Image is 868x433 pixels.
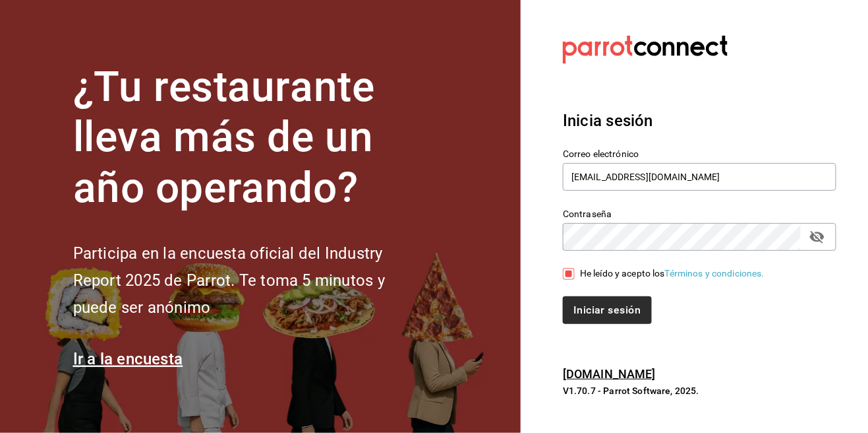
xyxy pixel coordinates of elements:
button: passwordField [806,226,828,248]
p: V1.70.7 - Parrot Software, 2025. [563,384,836,397]
h3: Inicia sesión [563,109,836,133]
h2: Participa en la encuesta oficial del Industry Report 2025 de Parrot. Te toma 5 minutos y puede se... [73,240,429,321]
label: Correo electrónico [563,149,836,158]
button: Iniciar sesión [563,296,651,324]
label: Contraseña [563,209,836,218]
a: Términos y condiciones. [665,268,765,279]
h1: ¿Tu restaurante lleva más de un año operando? [73,62,429,214]
div: He leído y acepto los [580,267,765,281]
a: [DOMAIN_NAME] [563,367,656,381]
a: Ir a la encuesta [73,350,183,368]
input: Ingresa tu correo electrónico [563,163,836,191]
